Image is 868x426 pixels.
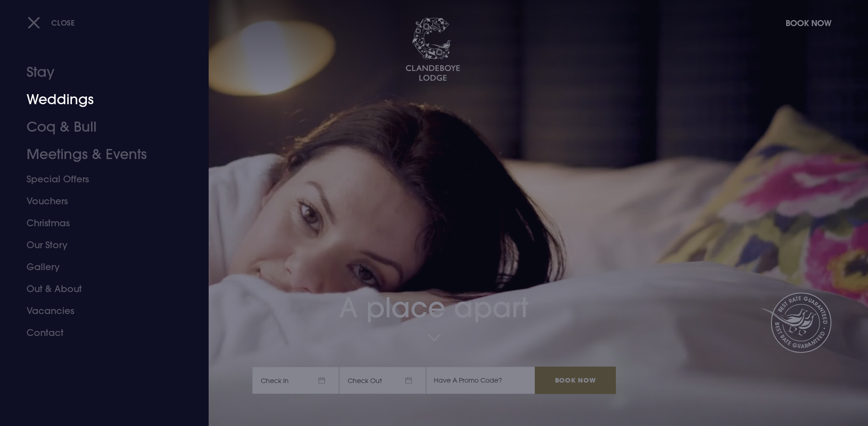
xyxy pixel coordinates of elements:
[27,234,171,256] a: Our Story
[27,141,171,168] a: Meetings & Events
[27,86,171,113] a: Weddings
[27,113,171,141] a: Coq & Bull
[27,59,171,86] a: Stay
[27,13,75,32] button: Close
[51,18,75,27] span: Close
[27,256,171,278] a: Gallery
[27,322,171,344] a: Contact
[27,300,171,322] a: Vacancies
[27,168,171,190] a: Special Offers
[27,278,171,300] a: Out & About
[27,212,171,234] a: Christmas
[27,190,171,212] a: Vouchers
